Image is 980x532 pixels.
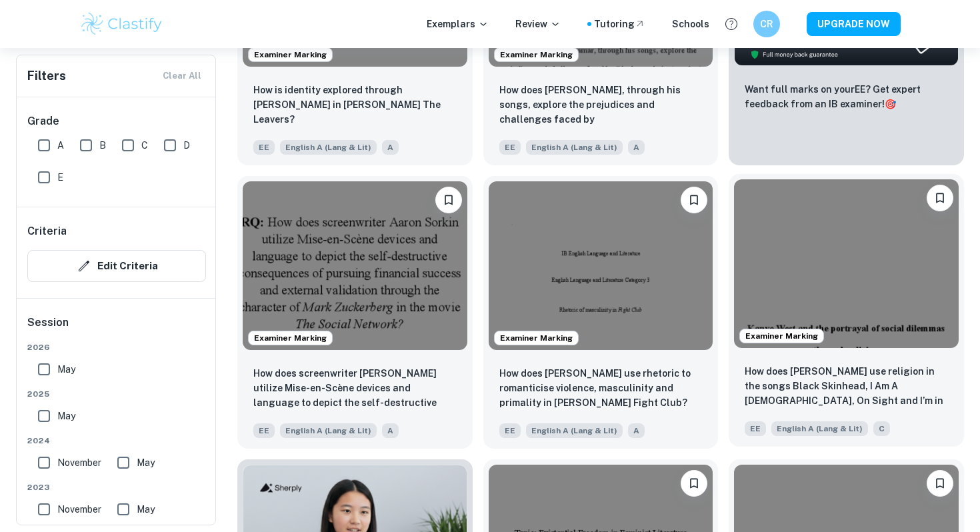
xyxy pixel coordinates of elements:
span: 2024 [27,435,206,447]
span: Examiner Marking [740,330,823,342]
button: Bookmark [681,187,707,213]
button: CR [753,11,780,37]
span: English A (Lang & Lit) [280,140,377,155]
p: How does screenwriter Aaron Sorkin utilize Mise-en-Scène devices and language to depict the self-... [253,366,457,411]
button: UPGRADE NOW [807,12,901,36]
span: Examiner Marking [249,49,332,61]
span: English A (Lang & Lit) [526,140,623,155]
span: English A (Lang & Lit) [526,423,623,438]
a: Schools [672,17,709,31]
button: Help and Feedback [720,13,743,35]
img: English A (Lang & Lit) EE example thumbnail: How does screenwriter Aaron Sorkin utili [243,181,467,349]
span: May [137,502,155,517]
span: EE [499,423,521,438]
a: Examiner MarkingBookmarkHow does Tyler Durden use rhetoric to romanticise violence, masculinity a... [483,176,719,448]
span: D [183,138,190,153]
h6: Grade [27,113,206,129]
span: EE [745,421,766,436]
span: May [57,409,75,423]
span: 2023 [27,481,206,493]
span: B [99,138,106,153]
img: English A (Lang & Lit) EE example thumbnail: How does Tyler Durden use rhetoric to ro [489,181,713,349]
span: May [137,455,155,470]
p: How does Kendrick Lamar, through his songs, explore the prejudices and challenges faced by Black ... [499,83,703,128]
span: 2025 [27,388,206,400]
h6: Criteria [27,223,67,239]
button: Edit Criteria [27,250,206,282]
span: Examiner Marking [249,332,332,344]
span: Examiner Marking [495,332,578,344]
span: 🎯 [885,99,896,109]
a: Examiner MarkingBookmarkHow does Kanye West use religion in the songs Black Skinhead, I Am A God,... [729,176,964,448]
span: A [628,423,645,438]
a: Tutoring [594,17,645,31]
span: Examiner Marking [495,49,578,61]
span: May [57,362,75,377]
button: Bookmark [927,185,953,211]
span: EE [253,423,275,438]
span: EE [253,140,275,155]
span: A [628,140,645,155]
h6: CR [759,17,775,31]
h6: Filters [27,67,66,85]
p: Want full marks on your EE ? Get expert feedback from an IB examiner! [745,82,948,111]
a: Examiner MarkingBookmarkHow does screenwriter Aaron Sorkin utilize Mise-en-Scène devices and lang... [237,176,473,448]
span: A [382,423,399,438]
button: Bookmark [435,187,462,213]
span: EE [499,140,521,155]
button: Bookmark [927,470,953,497]
span: November [57,455,101,470]
span: A [57,138,64,153]
p: How is identity explored through Deming Guo in Lisa Ko’s The Leavers? [253,83,457,127]
p: How does Kanye West use religion in the songs Black Skinhead, I Am A God, On Sight and I’m in it ... [745,364,948,409]
span: English A (Lang & Lit) [771,421,868,436]
img: Clastify logo [79,11,164,37]
p: Exemplars [427,17,489,31]
span: 2026 [27,341,206,353]
p: Review [515,17,561,31]
p: How does Tyler Durden use rhetoric to romanticise violence, masculinity and primality in David Fi... [499,366,703,410]
span: November [57,502,101,517]
span: E [57,170,63,185]
span: C [141,138,148,153]
span: English A (Lang & Lit) [280,423,377,438]
button: Bookmark [681,470,707,497]
span: C [873,421,890,436]
span: A [382,140,399,155]
img: English A (Lang & Lit) EE example thumbnail: How does Kanye West use religion in the [734,179,959,347]
h6: Session [27,315,206,341]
